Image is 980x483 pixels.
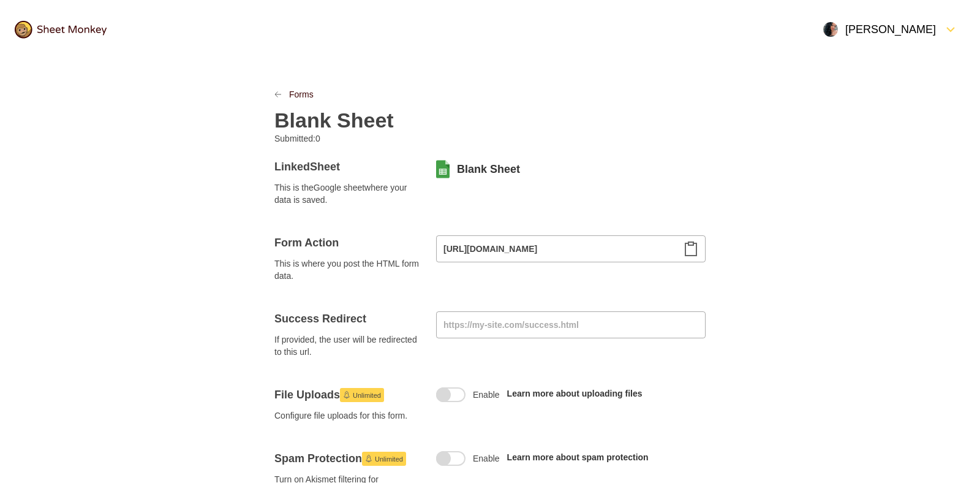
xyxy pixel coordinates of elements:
[473,452,500,465] span: Enable
[365,455,372,462] svg: Launch
[353,388,381,403] span: Unlimited
[274,387,421,402] h4: File Uploads
[274,333,421,358] span: If provided, the user will be redirected to this url.
[274,257,421,282] span: This is where you post the HTML form data.
[274,159,421,174] h4: Linked Sheet
[507,389,643,398] a: Learn more about uploading files
[274,132,480,145] p: Submitted: 0
[457,162,520,177] a: Blank Sheet
[274,409,421,422] span: Configure file uploads for this form.
[375,452,403,466] span: Unlimited
[274,91,282,98] svg: LinkPrevious
[274,451,421,466] h4: Spam Protection
[823,22,936,37] div: [PERSON_NAME]
[473,389,500,401] span: Enable
[274,181,421,206] span: This is the Google sheet where your data is saved.
[274,311,421,326] h4: Success Redirect
[816,15,965,44] button: Open Menu
[274,235,421,250] h4: Form Action
[684,241,698,256] svg: Clipboard
[274,108,394,132] h2: Blank Sheet
[343,391,350,398] svg: Launch
[507,452,649,462] a: Learn more about spam protection
[436,311,706,338] input: https://my-site.com/success.html
[15,21,107,39] img: logo@2x.png
[943,22,958,37] svg: FormDown
[289,88,314,101] a: Forms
